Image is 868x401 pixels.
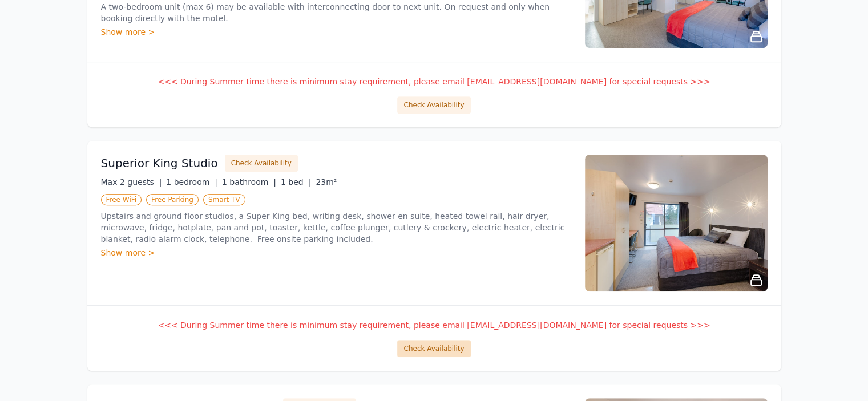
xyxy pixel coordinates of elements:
p: <<< During Summer time there is minimum stay requirement, please email [EMAIL_ADDRESS][DOMAIN_NAM... [101,76,768,87]
button: Check Availability [397,340,470,357]
span: Free Parking [146,194,199,205]
span: Smart TV [203,194,245,205]
div: Show more > [101,247,571,258]
p: Upstairs and ground floor studios, a Super King bed, writing desk, shower en suite, heated towel ... [101,210,571,245]
span: 1 bedroom | [166,177,217,187]
div: Show more > [101,26,571,38]
span: 1 bed | [281,177,311,187]
span: 23m² [316,177,337,187]
h3: Superior King Studio [101,155,218,171]
button: Check Availability [397,96,470,114]
button: Check Availability [225,155,298,172]
span: Free WiFi [101,194,142,205]
span: 1 bathroom | [222,177,276,187]
span: Max 2 guests | [101,177,162,187]
p: <<< During Summer time there is minimum stay requirement, please email [EMAIL_ADDRESS][DOMAIN_NAM... [101,319,768,331]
